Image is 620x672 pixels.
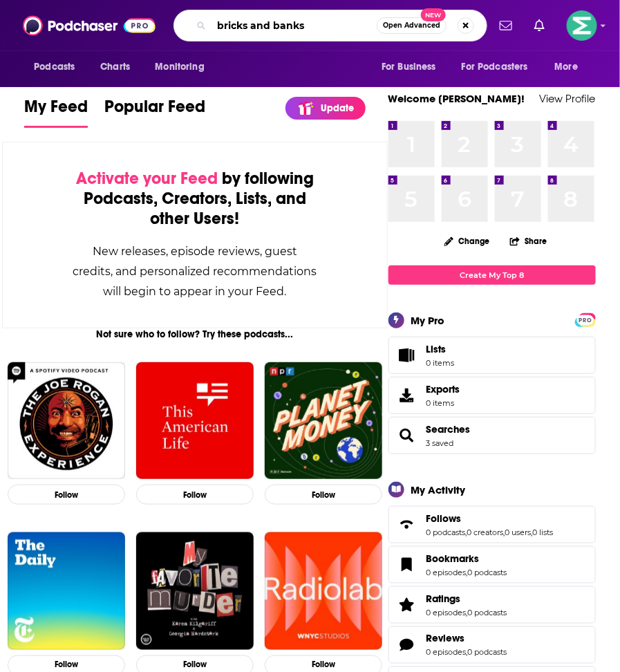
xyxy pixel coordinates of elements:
[426,512,462,525] span: Follows
[532,528,533,537] span: ,
[393,515,421,534] a: Follows
[8,485,125,505] button: Follow
[467,608,468,617] span: ,
[421,8,446,21] span: New
[23,12,156,39] img: Podchaser - Follow, Share and Rate Podcasts
[426,358,455,368] span: 0 items
[8,362,125,480] img: The Joe Rogan Experience
[462,57,528,77] span: For Podcasters
[377,17,447,34] button: Open AdvancedNew
[6,6,202,18] div: Outline
[388,506,596,543] span: Follows
[494,14,518,37] a: Show notifications dropdown
[577,315,594,326] span: PRO
[467,528,504,537] a: 0 creators
[393,386,421,405] span: Exports
[426,438,454,448] a: 3 saved
[388,626,596,664] span: Reviews
[426,633,465,645] span: Reviews
[468,648,507,657] a: 0 podcasts
[91,54,138,80] a: Charts
[504,528,505,537] span: ,
[426,343,455,355] span: Lists
[145,54,222,80] button: open menu
[545,54,596,80] button: open menu
[72,169,318,229] div: by following Podcasts, Creators, Lists, and other Users!
[426,552,507,565] a: Bookmarks
[388,92,525,105] a: Welcome [PERSON_NAME]!
[393,426,421,445] a: Searches
[393,595,421,615] a: Ratings
[104,96,205,128] a: Popular Feed
[265,532,382,650] img: Radiolab
[388,377,596,414] a: Exports
[76,168,218,189] span: Activate your Feed
[393,346,421,365] span: Lists
[567,10,597,41] img: User Profile
[173,10,487,41] div: Search podcasts, credits, & more...
[100,57,130,77] span: Charts
[426,423,471,436] a: Searches
[426,383,460,395] span: Exports
[372,54,453,80] button: open menu
[136,362,254,480] img: This American Life
[155,57,204,77] span: Monitoring
[468,568,507,577] a: 0 podcasts
[467,648,468,657] span: ,
[529,14,550,37] a: Show notifications dropdown
[453,54,548,80] button: open menu
[436,232,498,250] button: Change
[24,96,88,125] span: My Feed
[555,57,579,77] span: More
[426,648,467,657] a: 0 episodes
[6,30,201,80] a: Podchaser is the world’s best podcast database and search engine – powering discovery for listene...
[382,57,436,77] span: For Business
[426,568,467,577] a: 0 episodes
[426,592,461,605] span: Ratings
[285,97,366,120] a: Update
[505,528,532,537] a: 0 users
[72,241,318,301] div: New releases, episode reviews, guest credits, and personalized recommendations will begin to appe...
[136,485,254,505] button: Follow
[388,417,596,454] span: Searches
[136,532,254,650] img: My Favorite Murder with Karen Kilgariff and Georgia Hardstark
[388,337,596,374] a: Lists
[104,96,205,125] span: Popular Feed
[388,586,596,624] span: Ratings
[509,227,548,254] button: Share
[426,633,507,645] a: Reviews
[34,57,75,77] span: Podcasts
[426,608,467,617] a: 0 episodes
[393,635,421,655] a: Reviews
[567,10,597,41] span: Logged in as LKassela
[466,528,467,537] span: ,
[8,532,125,650] img: The Daily
[265,485,382,505] button: Follow
[426,512,554,525] a: Follows
[426,592,507,605] a: Ratings
[265,362,382,480] img: Planet Money
[426,343,447,355] span: Lists
[411,483,466,496] div: My Activity
[567,10,597,41] button: Show profile menu
[388,546,596,584] span: Bookmarks
[426,528,466,537] a: 0 podcasts
[383,22,440,29] span: Open Advanced
[24,54,93,80] button: open menu
[577,314,594,324] a: PRO
[468,608,507,617] a: 0 podcasts
[212,15,377,37] input: Search podcasts, credits, & more...
[388,265,596,284] a: Create My Top 8
[6,80,198,129] a: Explore the world’s largest selection of podcasts by categories, demographics, ratings, reviews, ...
[540,92,596,105] a: View Profile
[321,102,355,114] p: Update
[426,552,480,565] span: Bookmarks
